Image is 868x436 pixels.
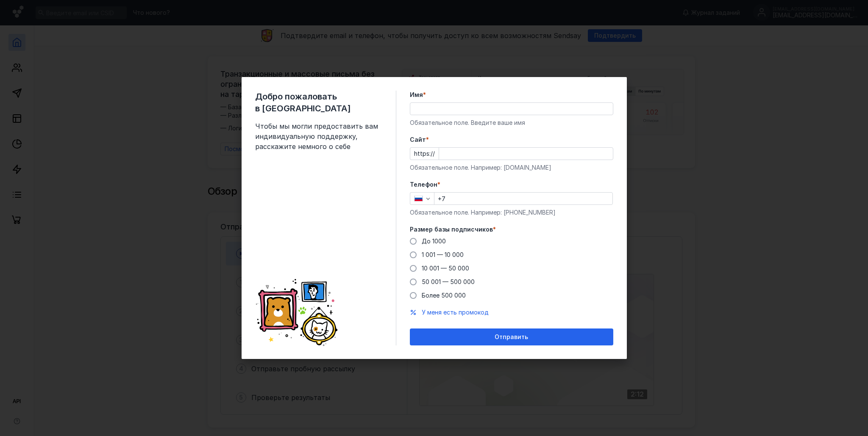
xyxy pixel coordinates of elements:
span: Более 500 000 [422,292,466,299]
span: Размер базы подписчиков [410,225,493,234]
div: Обязательное поле. Например: [PHONE_NUMBER] [410,208,613,217]
span: Чтобы мы могли предоставить вам индивидуальную поддержку, расскажите немного о себе [255,121,382,152]
span: 1 001 — 10 000 [422,251,464,258]
div: Обязательное поле. Например: [DOMAIN_NAME] [410,163,613,172]
span: Cайт [410,135,426,144]
span: Отправить [495,334,528,341]
button: У меня есть промокод [422,308,489,317]
div: Обязательное поле. Введите ваше имя [410,119,613,127]
button: Отправить [410,328,613,345]
span: Имя [410,91,423,99]
span: Добро пожаловать в [GEOGRAPHIC_DATA] [255,91,382,114]
span: Телефон [410,180,437,189]
span: До 1000 [422,237,446,245]
span: 50 001 — 500 000 [422,278,475,285]
span: У меня есть промокод [422,309,489,316]
span: 10 001 — 50 000 [422,265,469,272]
